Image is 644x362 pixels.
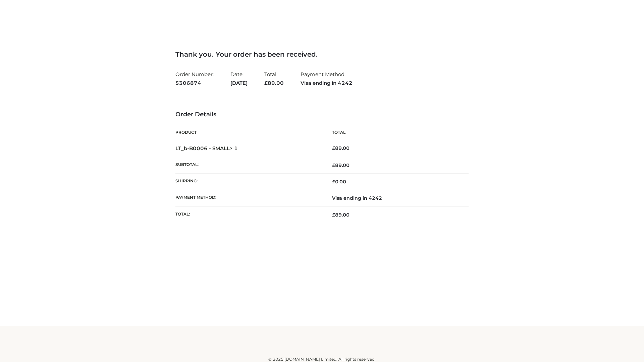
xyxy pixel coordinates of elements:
li: Order Number: [175,68,214,89]
li: Date: [230,68,248,89]
span: £ [332,162,335,168]
strong: LT_b-B0006 - SMALL [175,145,238,152]
h3: Thank you. Your order has been received. [175,50,469,58]
strong: Visa ending in 4242 [301,79,353,87]
th: Total [322,125,469,140]
th: Shipping: [175,174,322,190]
span: £ [332,212,335,218]
th: Product [175,125,322,140]
strong: 5306874 [175,79,214,87]
th: Total: [175,206,322,223]
span: £ [264,80,268,86]
span: 89.00 [332,162,350,168]
bdi: 0.00 [332,179,346,185]
th: Payment method: [175,190,322,206]
span: £ [332,145,335,151]
span: £ [332,179,335,185]
span: 89.00 [332,212,350,218]
strong: [DATE] [230,79,248,87]
strong: × 1 [230,145,238,152]
li: Payment Method: [301,68,353,89]
span: 89.00 [264,80,284,86]
h3: Order Details [175,111,469,118]
td: Visa ending in 4242 [322,190,469,206]
li: Total: [264,68,284,89]
bdi: 89.00 [332,145,350,151]
th: Subtotal: [175,157,322,173]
